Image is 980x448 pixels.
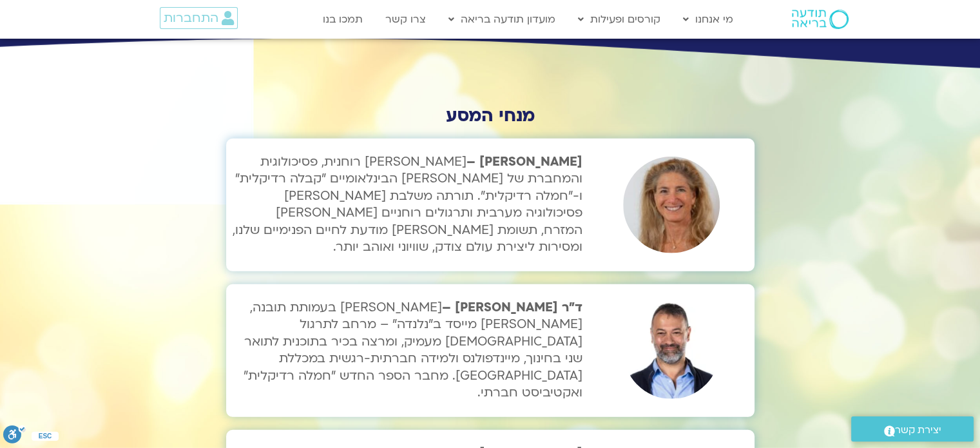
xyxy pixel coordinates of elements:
strong: [PERSON_NAME] – [233,153,582,255]
a: צרו קשר [379,7,432,32]
a: מי אנחנו [677,7,740,32]
a: תמכו בנו [316,7,369,32]
strong: ד״ר [PERSON_NAME] – [442,299,582,316]
p: [PERSON_NAME] בעמותת תובנה, [PERSON_NAME] מייסד ב"נלנדה" – מרחב לתרגול [DEMOGRAPHIC_DATA] מעמיק, ... [233,299,583,401]
a: התחברות [160,7,238,29]
a: יצירת קשר [851,416,974,442]
img: תודעה בריאה [792,10,849,29]
span: התחברות [164,11,218,25]
a: קורסים ופעילות [572,7,667,32]
a: מועדון תודעה בריאה [442,7,562,32]
span: יצירת קשר [895,422,941,439]
span: [PERSON_NAME] רוחנית, פסיכולוגית והמחברת של [PERSON_NAME] הבינלאומיים "קבלה רדיקלית" ו-"חמלה רדיק... [233,153,582,255]
h3: מנחי המסע [226,106,754,126]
